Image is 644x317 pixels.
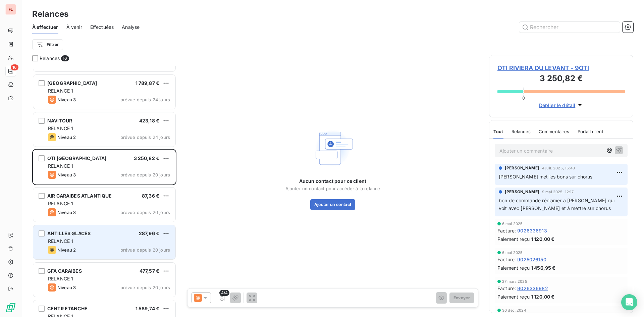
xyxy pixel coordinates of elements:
span: Ajouter un contact pour accéder à la relance [285,186,380,191]
span: Aucun contact pour ce client [299,178,366,184]
span: RELANCE 1 [48,201,73,206]
span: [PERSON_NAME] [505,189,539,195]
span: CENTR ETANCHE [47,306,88,311]
span: NAVITOUR [47,118,72,123]
span: Analyse [122,24,140,31]
button: Envoyer [449,293,474,303]
span: Paiement reçu [497,293,530,300]
span: 1 789,87 € [136,80,160,86]
span: 16 [61,55,69,61]
span: 16 [11,64,18,70]
img: Empty state [311,127,354,170]
span: GFA CARAIBES [47,268,82,274]
span: RELANCE 1 [48,276,73,281]
span: Commentaires [539,129,570,134]
span: ANTILLES GLACES [47,230,91,236]
span: Niveau 3 [57,172,76,177]
span: 287,96 € [139,230,159,236]
span: Tout [493,129,503,134]
span: Paiement reçu [497,235,530,243]
span: bon de commande réclamer a [PERSON_NAME] qui voit avec [PERSON_NAME] et à mettre sur chorus [499,198,616,211]
span: RELANCE 1 [48,238,73,244]
span: [PERSON_NAME] met les bons sur chorus [499,174,593,179]
span: prévue depuis 20 jours [120,285,170,290]
span: À effectuer [32,24,58,31]
a: 16 [5,66,16,76]
span: [PERSON_NAME] [505,165,539,171]
h3: Relances [32,8,68,20]
span: 9025026150 [517,256,546,263]
span: Relances [512,129,531,134]
span: 1 120,00 € [531,293,555,300]
span: 9026336913 [517,227,547,234]
div: grid [32,66,176,317]
span: Déplier le détail [539,102,576,109]
span: 4/4 [219,290,229,296]
span: Effectuées [90,24,114,31]
span: prévue depuis 20 jours [120,172,170,177]
span: prévue depuis 20 jours [120,210,170,215]
button: Filtrer [32,39,63,50]
span: RELANCE 1 [48,125,73,131]
button: Ajouter un contact [310,199,356,210]
span: 1 456,95 € [531,264,556,271]
span: RELANCE 1 [48,88,73,94]
span: Niveau 3 [57,97,76,102]
span: 3 250,82 € [134,155,160,161]
span: 0 [522,95,525,101]
span: OTI [GEOGRAPHIC_DATA] [47,155,106,161]
div: Open Intercom Messenger [621,294,637,310]
span: OTI RIVIERA DU LEVANT - 9OTI [497,63,625,72]
input: Rechercher [519,22,620,33]
span: 87,36 € [142,193,159,199]
span: Paiement reçu [497,264,530,271]
span: 477,57 € [140,268,159,274]
span: Niveau 2 [57,135,76,140]
span: AIR CARAIBES ATLANTIQUE [47,193,112,199]
span: Facture : [497,227,516,234]
span: 9 mai 2025, 12:17 [542,190,574,194]
span: Niveau 3 [57,210,76,215]
span: RELANCE 1 [48,163,73,169]
span: Niveau 2 [57,247,76,253]
span: 30 déc. 2024 [502,308,526,312]
span: prévue depuis 24 jours [120,135,170,140]
span: Relances [40,55,60,62]
span: 4 juil. 2025, 15:43 [542,166,575,170]
span: 1 589,74 € [136,306,160,311]
h3: 3 250,82 € [497,72,625,86]
span: Facture : [497,285,516,292]
span: 1 120,00 € [531,235,555,243]
span: 9026336982 [517,285,548,292]
span: Portail client [578,129,603,134]
span: 6 mai 2025 [502,222,523,226]
span: [GEOGRAPHIC_DATA] [47,80,97,86]
span: prévue depuis 20 jours [120,247,170,253]
span: 27 mars 2025 [502,279,527,283]
span: Facture : [497,256,516,263]
button: Déplier le détail [537,101,586,109]
span: 6 mai 2025 [502,251,523,255]
span: À venir [66,24,82,31]
span: prévue depuis 24 jours [120,97,170,102]
span: 423,18 € [139,118,159,123]
img: Logo LeanPay [5,302,16,313]
div: FL [5,4,16,15]
span: Niveau 3 [57,285,76,290]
